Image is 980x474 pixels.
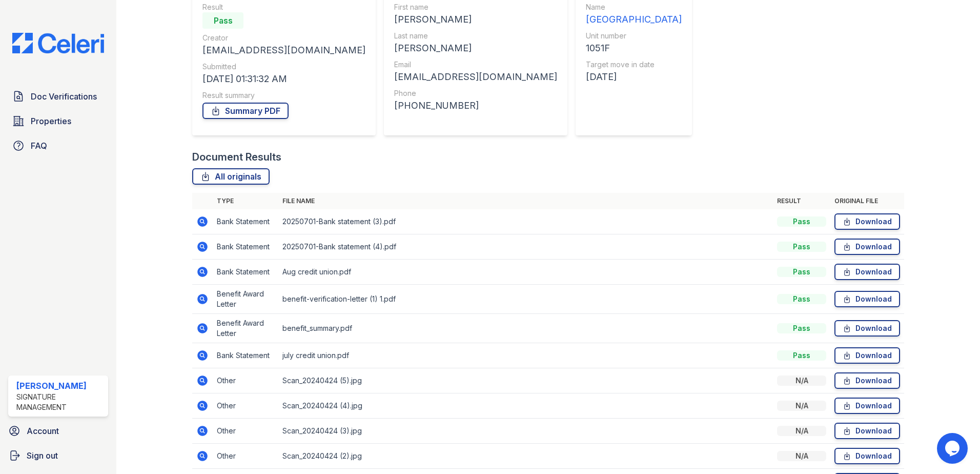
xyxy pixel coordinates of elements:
[278,285,773,314] td: benefit-verification-letter (1) 1.pdf
[278,368,773,393] td: Scan_20240424 (5).jpg
[586,31,682,41] div: Unit number
[777,376,826,386] div: N/A
[16,392,104,412] div: Signature Management
[213,193,278,209] th: Type
[937,433,970,464] iframe: chat widget
[8,86,108,107] a: Doc Verifications
[27,449,58,462] span: Sign out
[586,2,682,12] div: Name
[202,43,365,57] div: [EMAIL_ADDRESS][DOMAIN_NAME]
[394,41,557,55] div: [PERSON_NAME]
[777,350,826,361] div: Pass
[834,347,900,364] a: Download
[8,135,108,156] a: FAQ
[777,267,826,277] div: Pass
[192,168,270,185] a: All originals
[213,209,278,234] td: Bank Statement
[278,260,773,285] td: Aug credit union.pdf
[394,98,557,113] div: [PHONE_NUMBER]
[213,393,278,419] td: Other
[16,380,104,392] div: [PERSON_NAME]
[213,368,278,393] td: Other
[202,33,365,43] div: Creator
[777,451,826,461] div: N/A
[278,419,773,444] td: Scan_20240424 (3).jpg
[777,401,826,411] div: N/A
[834,398,900,414] a: Download
[4,421,112,441] a: Account
[213,444,278,469] td: Other
[394,31,557,41] div: Last name
[834,320,900,337] a: Download
[4,33,112,53] img: CE_Logo_Blue-a8612792a0a2168367f1c8372b55b34899dd931a85d93a1a3d3e32e68fde9ad4.png
[773,193,830,209] th: Result
[278,343,773,368] td: july credit union.pdf
[834,264,900,280] a: Download
[202,2,365,12] div: Result
[202,103,289,119] a: Summary PDF
[202,90,365,101] div: Result summary
[4,445,112,466] a: Sign out
[202,12,243,29] div: Pass
[830,193,904,209] th: Original file
[213,234,278,260] td: Bank Statement
[278,393,773,419] td: Scan_20240424 (4).jpg
[213,419,278,444] td: Other
[31,115,71,127] span: Properties
[394,2,557,12] div: First name
[777,242,826,252] div: Pass
[586,12,682,27] div: [GEOGRAPHIC_DATA]
[834,372,900,389] a: Download
[777,216,826,227] div: Pass
[834,448,900,464] a: Download
[394,60,557,70] div: Email
[213,343,278,368] td: Bank Statement
[834,239,900,255] a: Download
[394,70,557,84] div: [EMAIL_ADDRESS][DOMAIN_NAME]
[278,234,773,260] td: 20250701-Bank statement (4).pdf
[278,193,773,209] th: File name
[777,294,826,304] div: Pass
[202,62,365,72] div: Submitted
[213,314,278,343] td: Benefit Award Letter
[213,285,278,314] td: Benefit Award Letter
[777,426,826,436] div: N/A
[834,423,900,439] a: Download
[834,213,900,230] a: Download
[27,425,59,437] span: Account
[278,444,773,469] td: Scan_20240424 (2).jpg
[278,209,773,234] td: 20250701-Bank statement (3).pdf
[202,72,365,86] div: [DATE] 01:31:32 AM
[586,41,682,55] div: 1051F
[192,150,281,164] div: Document Results
[586,70,682,84] div: [DATE]
[586,2,682,27] a: Name [GEOGRAPHIC_DATA]
[586,60,682,70] div: Target move in date
[213,260,278,285] td: Bank Statement
[834,291,900,307] a: Download
[777,323,826,333] div: Pass
[31,90,97,103] span: Doc Verifications
[394,88,557,98] div: Phone
[278,314,773,343] td: benefit_summary.pdf
[8,111,108,131] a: Properties
[394,12,557,27] div: [PERSON_NAME]
[31,140,47,152] span: FAQ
